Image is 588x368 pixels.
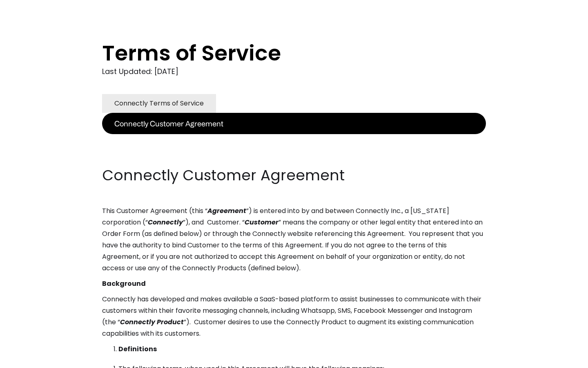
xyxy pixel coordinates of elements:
[102,134,486,146] p: ‍
[120,317,184,327] em: Connectly Product
[102,150,486,161] p: ‍
[148,218,183,227] em: Connectly
[8,353,49,365] aside: Language selected: English
[102,294,486,339] p: Connectly has developed and makes available a SaaS-based platform to assist businesses to communi...
[102,205,486,274] p: This Customer Agreement (this “ ”) is entered into by and between Connectly Inc., a [US_STATE] co...
[207,206,246,215] em: Agreement
[102,165,486,186] h2: Connectly Customer Agreement
[102,279,146,288] strong: Background
[118,344,157,354] strong: Definitions
[102,65,486,78] div: Last Updated: [DATE]
[245,218,278,227] em: Customer
[16,354,49,365] ul: Language list
[102,41,453,65] h1: Terms of Service
[114,98,204,109] div: Connectly Terms of Service
[114,118,223,129] div: Connectly Customer Agreement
